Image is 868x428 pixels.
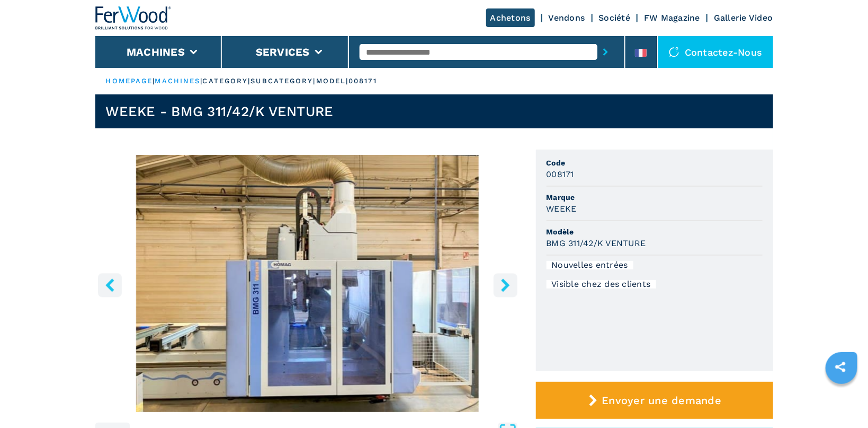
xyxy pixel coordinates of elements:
button: Envoyer une demande [536,382,773,419]
span: Code [547,158,763,168]
iframe: Chat [823,380,860,420]
div: Go to Slide 2 [95,155,520,412]
a: machines [155,77,201,85]
span: Marque [547,192,763,203]
a: Société [599,13,631,23]
p: 008171 [348,76,377,86]
p: subcategory | [250,76,316,86]
a: HOMEPAGE [106,77,153,85]
a: Achetons [486,8,535,27]
div: Visible chez des clients [547,280,656,289]
button: left-button [98,273,122,297]
span: Modèle [547,226,763,237]
a: sharethis [827,354,854,380]
button: Services [256,46,310,58]
a: Vendons [549,13,585,23]
a: Gallerie Video [714,13,773,23]
img: Centre d'usinage à ventouses WEEKE BMG 311/42/K VENTURE [95,155,520,412]
a: FW Magazine [644,13,700,23]
p: category | [203,76,251,86]
div: Nouvelles entrées [547,261,633,269]
button: submit-button [597,40,614,64]
h3: WEEKE [547,203,577,215]
h3: BMG 311/42/K VENTURE [547,237,646,249]
img: Contactez-nous [669,47,679,57]
h1: WEEKE - BMG 311/42/K VENTURE [106,103,334,120]
button: Machines [127,46,185,58]
h3: 008171 [547,168,575,180]
span: | [153,77,155,85]
img: Ferwood [95,6,172,30]
span: Envoyer une demande [602,394,721,407]
button: right-button [494,273,517,297]
span: | [200,77,202,85]
p: model | [316,76,349,86]
div: Contactez-nous [658,36,773,68]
